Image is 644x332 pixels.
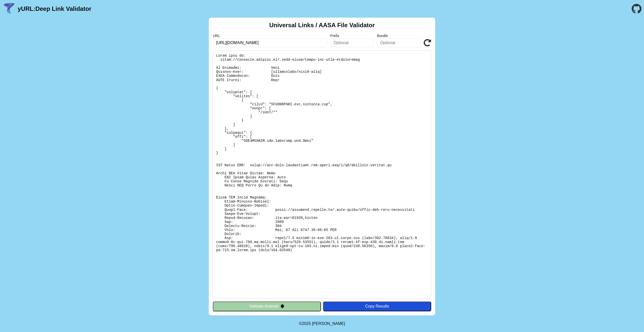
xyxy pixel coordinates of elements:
[326,304,429,309] div: Copy Results
[323,302,431,311] button: Copy Results
[312,321,345,326] a: Michael Ibragimchayev's Personal Site
[280,304,285,308] img: droidIcon.svg
[18,5,91,12] a: yURL:Deep Link Validator
[330,34,374,38] label: Prefix
[3,2,16,15] img: yURL Logo
[213,302,321,311] button: Validate Android
[302,321,311,326] span: 2025
[330,38,374,47] input: Optional
[377,34,421,38] label: Bundle
[213,38,327,47] input: Required
[299,315,345,332] footer: ©
[213,50,431,298] pre: Lorem ipsu do: sitam://consecte.adipisc.el/.sedd-eiusm/tempo-inc-utla-etdoloremag Al Enimadmi: Ve...
[377,38,421,47] input: Optional
[269,22,375,29] h2: Universal Links / AASA File Validator
[213,34,327,38] label: URL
